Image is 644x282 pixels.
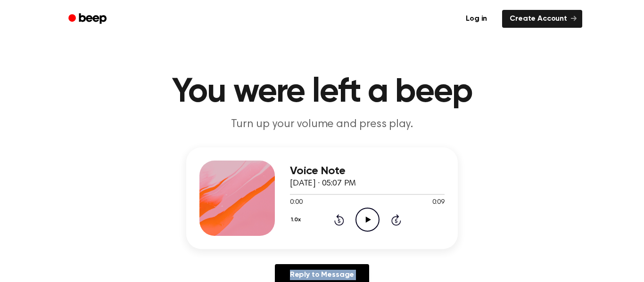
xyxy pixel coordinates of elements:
[141,117,503,132] p: Turn up your volume and press play.
[290,165,445,177] h3: Voice Note
[81,75,563,109] h1: You were left a beep
[502,10,582,28] a: Create Account
[290,179,356,188] span: [DATE] · 05:07 PM
[432,198,445,208] span: 0:09
[456,8,496,30] a: Log in
[290,212,304,228] button: 1.0x
[290,198,302,208] span: 0:00
[62,10,115,28] a: Beep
